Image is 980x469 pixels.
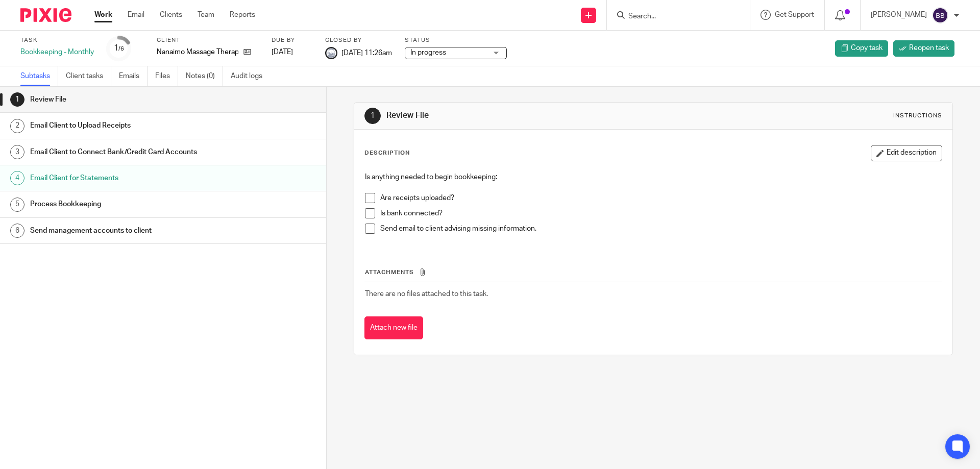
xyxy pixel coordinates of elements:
label: Status [405,36,507,44]
h1: Review File [30,92,221,107]
a: Reports [230,10,255,20]
p: Send email to client advising missing information. [380,224,941,234]
a: Team [198,10,214,20]
span: Reopen task [909,43,949,53]
div: 4 [10,171,24,185]
h1: Email Client to Upload Receipts [30,118,221,133]
small: /6 [118,46,124,52]
a: Audit logs [231,66,270,86]
h1: Send management accounts to client [30,223,221,238]
div: 1 [364,108,381,124]
a: Emails [119,66,148,86]
div: 6 [10,224,24,238]
a: Notes (0) [186,66,223,86]
span: In progress [410,49,446,56]
a: Subtasks [20,66,58,86]
p: Is anything needed to begin bookkeeping: [365,172,941,182]
span: Attachments [365,269,414,275]
h1: Email Client for Statements [30,170,221,186]
div: Bookkeeping - Monthly [20,47,94,57]
div: 2 [10,119,24,133]
button: Attach new file [364,316,423,339]
label: Closed by [325,36,392,44]
button: Edit description [871,145,942,161]
a: Email [128,10,144,20]
a: Clients [160,10,182,20]
p: [PERSON_NAME] [871,10,927,20]
h1: Review File [386,110,675,121]
img: svg%3E [932,7,948,23]
div: 5 [10,198,24,212]
a: Client tasks [66,66,111,86]
p: Is bank connected? [380,208,941,218]
div: 3 [10,145,24,159]
label: Client [157,36,259,44]
a: Work [94,10,112,20]
label: Due by [272,36,312,44]
p: Are receipts uploaded? [380,193,941,203]
input: Search [627,12,719,21]
img: Pixie [20,8,71,22]
div: 1 [114,42,124,54]
span: Copy task [851,43,883,53]
span: Get Support [775,11,814,18]
img: Copy%20of%20Rockies%20accounting%20v3%20(1).png [325,47,337,59]
h1: Process Bookkeeping [30,196,221,212]
p: Nanaimo Massage Therapy [157,47,238,57]
a: Copy task [835,40,888,57]
a: Reopen task [893,40,954,57]
h1: Email Client to Connect Bank/Credit Card Accounts [30,144,221,160]
p: Description [364,149,410,157]
a: Files [155,66,178,86]
span: There are no files attached to this task. [365,290,488,298]
span: [DATE] 11:26am [341,49,392,56]
label: Task [20,36,94,44]
div: [DATE] [272,47,312,57]
div: Instructions [893,112,942,120]
div: 1 [10,92,24,107]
